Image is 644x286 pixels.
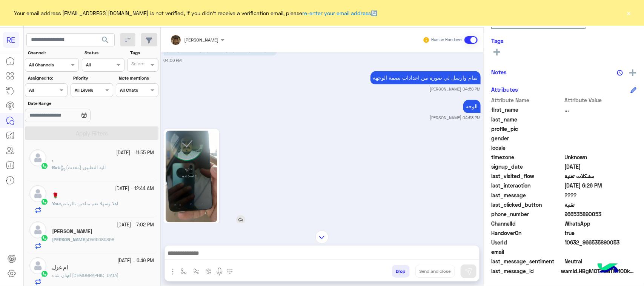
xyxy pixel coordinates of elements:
small: [DATE] - 11:55 PM [117,149,154,157]
span: last_message_id [491,267,559,275]
small: [PERSON_NAME] 04:58 PM [430,115,481,121]
h5: ام غزل [52,264,68,271]
img: WhatsApp [41,234,48,242]
button: Drop [392,265,410,278]
span: last_visited_flow [491,172,563,180]
button: × [625,9,633,17]
span: search [101,35,110,45]
h6: Attributes [491,86,518,93]
img: Trigger scenario [193,268,199,274]
span: [PERSON_NAME] [184,37,219,43]
img: send voice note [215,267,224,276]
img: defaultAdmin.png [29,185,46,202]
span: null [565,134,637,142]
span: 10632_966535890053 [565,238,637,246]
img: send message [465,268,472,275]
img: select flow [181,268,187,274]
span: You [52,201,60,206]
a: re-enter your email address [303,10,371,16]
span: wamid.HBgMOTY2NTM1ODkwMDUzFQIAEhggQUMzNjkwMzFENTQ0N0Q2QzU5QjUyNEZFMkQ4MzI2MjUA [561,267,636,275]
span: آلية التطبيق (محدث) [60,165,106,170]
img: hulul-logo.png [595,256,621,282]
img: make a call [227,269,233,275]
small: 04:06 PM [164,57,182,63]
button: search [96,33,115,49]
span: phone_number [491,210,563,218]
span: ان شاء الله [52,272,118,278]
b: : [66,272,71,278]
span: true [565,229,637,237]
span: gender [491,134,563,142]
span: ???? [565,191,637,199]
span: Unknown [565,153,637,161]
small: [DATE] - 7:02 PM [117,221,154,229]
img: WhatsApp [41,198,48,206]
span: null [565,248,637,256]
span: null [565,144,637,152]
small: [PERSON_NAME] 04:58 PM [430,86,481,92]
span: last_name [491,115,563,123]
h5: . [52,157,54,163]
label: Tags [130,49,158,56]
span: signup_date [491,163,563,171]
label: Assigned to: [28,75,67,81]
div: RE [3,32,19,48]
img: add [629,69,636,76]
button: Trigger scenario [190,265,203,277]
span: last_clicked_button [491,201,563,209]
button: Send and close [415,265,455,278]
button: Apply Filters [25,126,158,140]
img: scroll [315,231,329,244]
img: WhatsApp [41,270,48,278]
span: 0565686398 [88,237,114,242]
span: Bot [52,165,59,170]
p: 3/10/2025, 4:58 PM [463,100,481,113]
span: 2025-10-03T15:26:37.588Z [565,181,637,189]
label: Channel: [28,49,78,56]
h6: Notes [491,69,507,75]
label: Note mentions [119,75,158,81]
span: Attribute Name [491,96,563,104]
span: first_name [491,106,563,114]
span: 2023-11-22T05:41:35.54Z [565,163,637,171]
span: last_message_sentiment [491,257,563,265]
span: اهلا وسهلا نعم متاحين بالرياض [61,201,118,206]
span: Your email address [EMAIL_ADDRESS][DOMAIN_NAME] is not verified, if you didn't receive a verifica... [14,9,378,17]
p: 3/10/2025, 4:58 PM [370,71,481,84]
span: last_interaction [491,181,563,189]
img: notes [617,70,623,76]
h5: سامي البدراني [52,228,92,235]
span: email [491,248,563,256]
small: [DATE] - 6:49 PM [118,257,154,264]
span: 2 [565,220,637,228]
label: Priority [73,75,112,81]
button: select flow [178,265,190,277]
b: : [52,201,61,206]
img: reply [236,215,245,224]
span: ... [565,106,637,114]
button: create order [203,265,215,277]
span: profile_pic [491,125,563,133]
span: last_message [491,191,563,199]
img: defaultAdmin.png [29,149,46,166]
span: ام [67,272,71,278]
img: send attachment [168,267,177,276]
span: UserId [491,238,563,246]
span: timezone [491,153,563,161]
label: Status [85,49,123,56]
img: WhatsApp [41,162,48,170]
span: 966535890053 [565,210,637,218]
img: create order [206,268,212,274]
span: مشكلات تقنية [565,172,637,180]
span: locale [491,144,563,152]
h5: 🌹 [52,192,58,199]
img: defaultAdmin.png [29,221,46,238]
span: HandoverOn [491,229,563,237]
b: : [52,237,88,242]
h6: Tags [491,37,636,44]
small: Human Handover [431,37,463,43]
div: Select [130,60,145,69]
span: [PERSON_NAME] [52,237,87,242]
span: 0 [565,257,637,265]
span: Attribute Value [565,96,637,104]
